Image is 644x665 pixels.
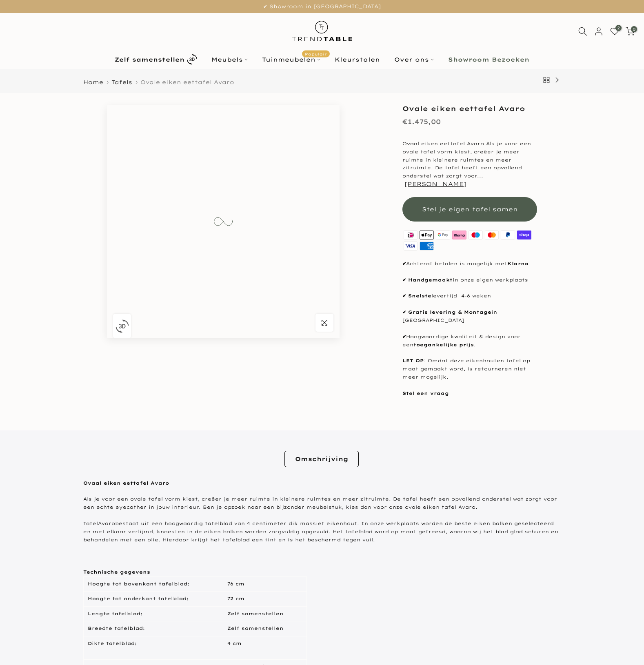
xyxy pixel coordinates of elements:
[451,230,467,241] img: klarna
[223,606,306,621] td: Zelf samenstellen
[223,636,306,651] td: 4 cm
[328,55,387,64] a: Kleurstalen
[83,520,561,544] p: Tafel bestaat uit een hoogwaardig tafelblad van 4 centimeter dik massief eikenhout. In onze werkp...
[223,592,306,606] td: 72 cm
[615,25,622,31] span: 2
[435,230,451,241] img: google pay
[402,333,537,349] p: Hoogwaardige kwaliteit & design voor een .
[115,319,129,333] img: 3D_icon.svg
[84,636,223,651] td: Dikte tafelblad:
[10,2,634,11] p: ✔ Showroom in [GEOGRAPHIC_DATA]
[402,261,406,266] strong: ✔
[419,241,435,252] img: american express
[408,277,453,283] strong: Handgemaakt
[402,105,537,112] h1: Ovale eiken eettafel Avaro
[115,57,184,62] b: Zelf samenstellen
[140,79,234,85] span: Ovale eiken eettafel Avaro
[516,230,533,241] img: shopify pay
[408,309,491,315] strong: Gratis levering & Montage
[402,334,406,339] strong: ✔
[402,277,406,283] strong: ✔
[402,241,419,252] img: visa
[441,55,537,64] a: Showroom Bezoeken
[448,57,529,62] b: Showroom Bezoeken
[402,140,537,189] p: Ovaal eiken eettafel Avaro Als je voor een ovale tafel vorm kiest, creëer je meer ruimte in klein...
[255,55,328,64] a: TuinmeubelenPopulair
[286,13,358,49] img: trend-table
[402,116,441,128] div: €1.475,00
[402,357,537,381] p: : Omdat deze eikenhouten tafel op maat gemaakt word, is retourneren niet meer mogelijk.
[408,293,431,299] strong: Snelste
[83,495,561,512] p: Als je voor een ovale tafel vorm kiest, creëer je meer ruimte in kleinere ruimtes en meer zitruim...
[422,206,518,213] span: Stel je eigen tafel samen
[98,521,115,526] span: Avaro
[413,342,474,348] strong: toegankelijke prijs
[631,26,637,32] span: 0
[84,592,223,606] td: Hoogte tot onderkant tafelblad:
[108,52,204,66] a: Zelf samenstellen
[84,576,223,591] td: Hoogte tot bovenkant tafelblad:
[507,261,529,266] strong: Klarna
[402,292,537,300] p: levertijd 4-6 weken
[387,55,441,64] a: Over ons
[402,260,537,268] p: Achteraf betalen is mogelijk met
[302,50,330,57] span: Populair
[610,27,619,36] a: 2
[402,308,537,325] p: in [GEOGRAPHIC_DATA]
[111,80,132,85] a: Tafels
[223,576,306,591] td: 76 cm
[404,180,466,188] button: [PERSON_NAME]
[402,293,406,299] strong: ✔
[84,621,223,636] td: Breedte tafelblad:
[419,230,435,241] img: apple pay
[83,480,169,486] strong: Ovaal eiken eettafel Avaro
[223,621,306,636] td: Zelf samenstellen
[402,197,537,222] button: Stel je eigen tafel samen
[83,80,103,85] a: Home
[467,230,484,241] img: maestro
[402,309,406,315] strong: ✔
[402,390,449,396] a: Stel een vraag
[500,230,516,241] img: paypal
[626,27,635,36] a: 0
[402,230,419,241] img: ideal
[83,569,150,575] strong: Technische gegevens
[402,358,424,364] strong: LET OP
[284,451,359,467] a: Omschrijving
[84,606,223,621] td: Lengte tafelblad:
[204,55,255,64] a: Meubels
[484,230,500,241] img: master
[402,276,537,284] p: in onze eigen werkplaats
